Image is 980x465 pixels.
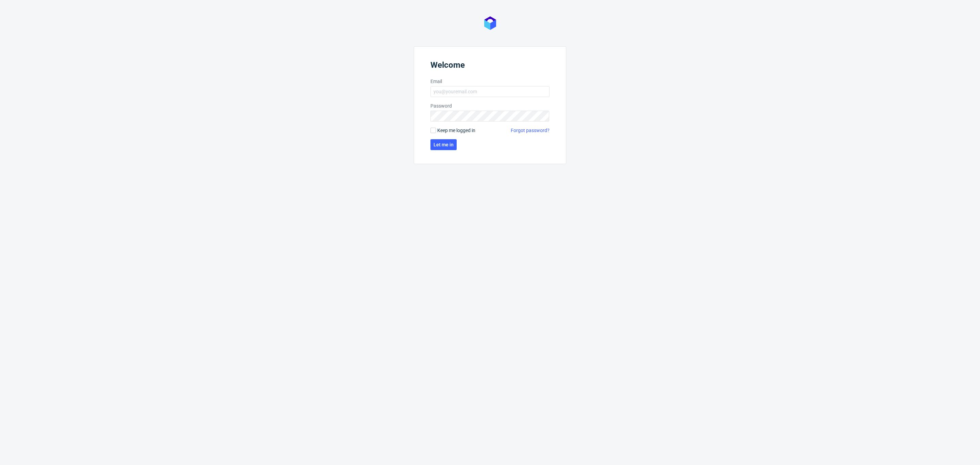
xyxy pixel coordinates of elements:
label: Email [430,78,550,85]
header: Welcome [430,60,550,73]
a: Forgot password? [511,127,550,134]
label: Password [430,102,550,109]
input: you@youremail.com [430,86,550,97]
span: Keep me logged in [437,127,475,134]
button: Let me in [430,139,457,150]
span: Let me in [434,142,454,147]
